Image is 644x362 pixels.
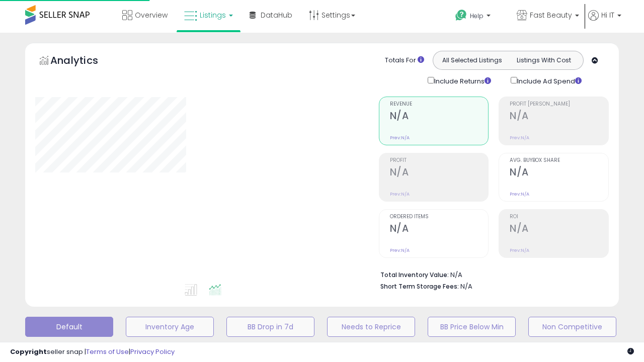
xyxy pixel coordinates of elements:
div: Include Ad Spend [503,75,598,86]
button: Needs to Reprice [327,317,415,337]
small: Prev: N/A [510,191,529,197]
span: Avg. Buybox Share [510,158,608,163]
small: Prev: N/A [510,135,529,141]
h2: N/A [510,110,608,124]
button: BB Drop in 7d [226,317,314,337]
span: Hi IT [601,10,614,20]
li: N/A [380,268,602,280]
strong: Copyright [10,347,47,356]
a: Hi IT [588,10,621,33]
span: ROI [510,214,608,220]
span: Overview [135,10,168,20]
b: Short Term Storage Fees: [380,282,459,291]
span: Listings [200,10,226,20]
h2: N/A [390,223,489,236]
div: Totals For [385,56,424,65]
button: All Selected Listings [436,54,508,67]
h2: N/A [510,166,608,180]
span: Revenue [390,102,489,107]
span: Help [470,12,484,20]
small: Prev: N/A [390,135,410,141]
span: Fast Beauty [530,10,572,20]
span: N/A [460,282,472,291]
a: Help [447,2,508,33]
div: Include Returns [420,75,503,86]
h5: Analytics [50,53,118,70]
span: Profit [PERSON_NAME] [510,102,608,107]
button: Non Competitive [528,317,616,337]
h2: N/A [390,166,489,180]
button: Default [25,317,113,337]
i: Get Help [455,9,467,22]
h2: N/A [510,223,608,236]
a: Terms of Use [86,347,129,356]
span: Profit [390,158,489,163]
a: Privacy Policy [130,347,175,356]
small: Prev: N/A [390,247,410,253]
div: seller snap | | [10,347,175,357]
small: Prev: N/A [390,191,410,197]
small: Prev: N/A [510,247,529,253]
span: DataHub [261,10,292,20]
button: Inventory Age [126,317,214,337]
button: BB Price Below Min [428,317,516,337]
b: Total Inventory Value: [380,270,449,279]
button: Listings With Cost [508,54,580,67]
span: Ordered Items [390,214,489,220]
h2: N/A [390,110,489,124]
